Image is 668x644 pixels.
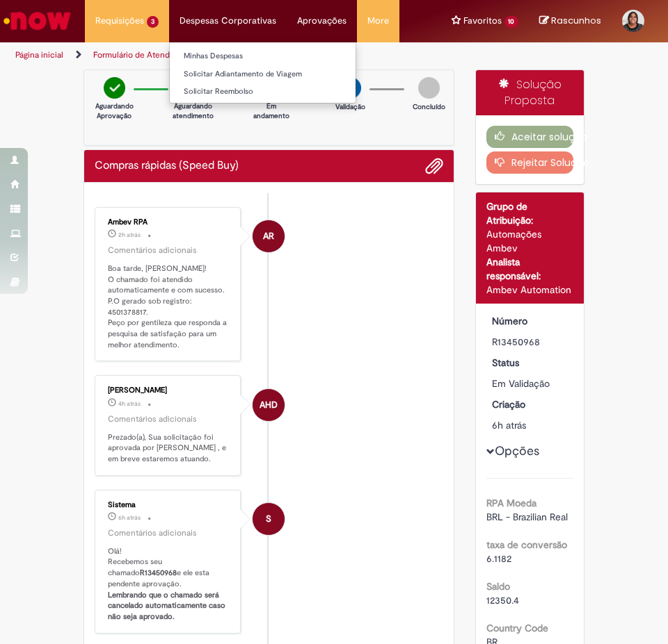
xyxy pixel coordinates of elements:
[504,16,519,28] span: 10
[482,397,580,411] dt: Criação
[118,231,141,239] span: 2h atrás
[108,432,230,465] p: Prezado(a), Sua solicitação foi aprovada por [PERSON_NAME] , e em breve estaremos atuando.
[486,199,574,227] div: Grupo de Atribuição:
[104,77,125,99] img: check-circle-green.png
[108,590,228,622] b: Lembrando que o chamado será cancelado automaticamente caso não seja aprovado.
[486,283,574,297] div: Ambev Automation
[492,377,569,390] div: Em Validação
[118,513,141,522] time: 27/08/2025 09:20:07
[492,335,569,349] div: R13450968
[118,513,141,522] span: 6h atrás
[170,49,356,64] a: Minhas Despesas
[482,356,580,370] dt: Status
[95,101,134,122] p: Aguardando Aprovação
[413,102,445,112] p: Concluído
[173,101,214,122] p: Aguardando atendimento
[253,503,285,535] div: System
[108,386,230,395] div: [PERSON_NAME]
[486,255,574,283] div: Analista responsável:
[170,84,356,99] a: Solicitar Reembolso
[486,511,568,523] span: BRL - Brazilian Real
[476,70,584,116] div: Solução Proposta
[486,594,519,606] span: 12350.4
[263,220,274,253] span: AR
[463,14,502,28] span: Favoritos
[486,151,574,174] button: Rejeitar Solução
[108,245,197,256] small: Comentários adicionais
[492,418,569,432] div: 27/08/2025 09:19:55
[425,157,443,175] button: Adicionar anexos
[492,419,526,431] time: 27/08/2025 09:19:55
[486,622,548,634] b: Country Code
[108,501,230,509] div: Sistema
[10,42,324,68] ul: Trilhas de página
[93,49,196,60] a: Formulário de Atendimento
[297,14,347,28] span: Aprovações
[418,77,440,99] img: img-circle-grey.png
[118,399,141,408] span: 4h atrás
[367,14,389,28] span: More
[118,399,141,408] time: 27/08/2025 10:42:35
[147,16,159,28] span: 3
[551,14,601,27] span: Rascunhos
[170,67,356,82] a: Solicitar Adiantamento de Viagem
[260,388,278,422] span: AHD
[486,580,510,593] b: Saldo
[108,527,197,539] small: Comentários adicionais
[492,419,526,431] span: 6h atrás
[169,42,356,104] ul: Despesas Corporativas
[108,413,197,425] small: Comentários adicionais
[253,389,285,421] div: Arthur Henrique De Paula Morais
[118,231,141,239] time: 27/08/2025 13:18:32
[253,101,289,122] p: Em andamento
[486,538,567,551] b: taxa de conversão
[180,14,276,28] span: Despesas Corporativas
[253,220,285,252] div: Ambev RPA
[486,126,574,148] button: Aceitar solução
[335,102,365,112] p: Validação
[15,49,63,60] a: Página inicial
[1,7,73,35] img: ServiceNow
[140,568,177,578] b: R13450968
[486,552,511,565] span: 6.1182
[108,263,230,351] p: Boa tarde, [PERSON_NAME]! O chamado foi atendido automaticamente e com sucesso. P.O gerado sob re...
[108,218,230,226] div: Ambev RPA
[486,497,536,509] b: RPA Moeda
[108,546,230,622] p: Olá! Recebemos seu chamado e ele esta pendente aprovação.
[539,14,601,27] a: No momento, sua lista de rascunhos tem 0 Itens
[486,227,574,255] div: Automações Ambev
[95,14,144,28] span: Requisições
[95,160,239,172] h2: Compras rápidas (Speed Buy) Histórico de tíquete
[482,314,580,328] dt: Número
[266,502,271,536] span: S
